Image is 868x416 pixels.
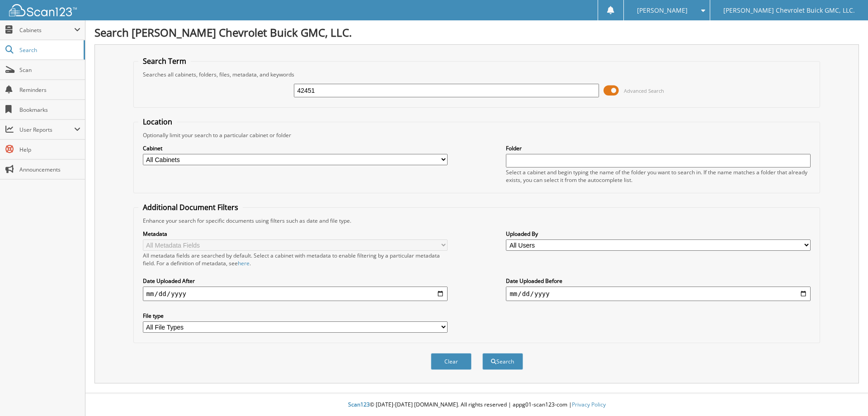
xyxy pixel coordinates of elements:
[94,25,859,40] h1: Search [PERSON_NAME] Chevrolet Buick GMC, LLC.
[431,353,472,370] button: Clear
[143,144,448,152] label: Cabinet
[19,126,74,134] span: User Reports
[348,401,370,408] span: Scan123
[506,230,811,238] label: Uploaded By
[572,401,606,408] a: Privacy Policy
[19,146,80,153] span: Help
[506,168,811,184] div: Select a cabinet and begin typing the name of the folder you want to search in. If the name match...
[723,8,855,13] span: [PERSON_NAME] Chevrolet Buick GMC, LLC.
[138,217,816,225] div: Enhance your search for specific documents using filters such as date and file type.
[138,202,243,212] legend: Additional Document Filters
[19,166,80,173] span: Announcements
[85,394,868,416] div: © [DATE]-[DATE] [DOMAIN_NAME]. All rights reserved | appg01-scan123-com |
[138,117,177,127] legend: Location
[143,312,448,320] label: File type
[143,252,448,267] div: All metadata fields are searched by default. Select a cabinet with metadata to enable filtering b...
[143,230,448,238] label: Metadata
[138,56,191,66] legend: Search Term
[238,259,250,267] a: here
[138,131,816,139] div: Optionally limit your search to a particular cabinet or folder
[143,277,448,285] label: Date Uploaded After
[506,144,811,152] label: Folder
[19,26,74,34] span: Cabinets
[19,86,80,94] span: Reminders
[138,71,816,78] div: Searches all cabinets, folders, files, metadata, and keywords
[506,287,811,301] input: end
[624,87,664,94] span: Advanced Search
[9,4,77,16] img: scan123-logo-white.svg
[637,8,688,13] span: [PERSON_NAME]
[506,277,811,285] label: Date Uploaded Before
[19,66,80,74] span: Scan
[823,373,868,416] iframe: Chat Widget
[482,353,523,370] button: Search
[19,106,80,114] span: Bookmarks
[143,287,448,301] input: start
[19,46,79,54] span: Search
